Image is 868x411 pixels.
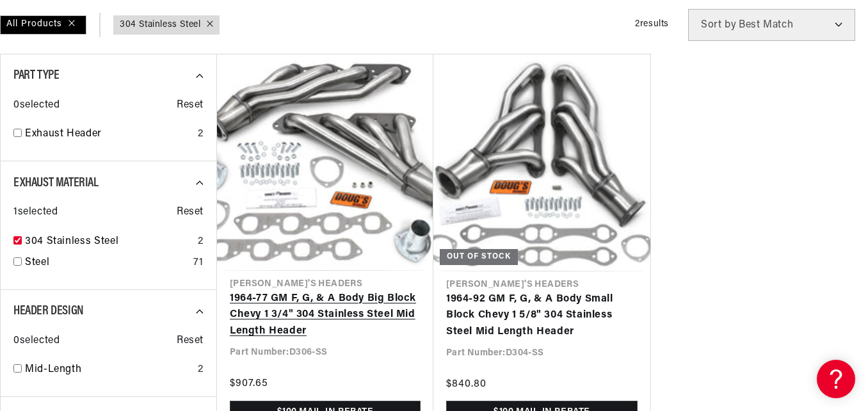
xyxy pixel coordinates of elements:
a: 304 Stainless Steel [120,18,200,32]
span: Header Design [13,305,84,318]
span: Reset [177,97,204,114]
a: 1964-77 GM F, G, & A Body Big Block Chevy 1 3/4" 304 Stainless Steel Mid Length Header [230,291,421,340]
span: Sort by [701,20,736,30]
span: Exhaust Material [13,177,99,189]
a: Steel [25,255,188,271]
span: 2 results [635,19,669,29]
span: Reset [177,204,204,221]
span: 1 selected [13,204,58,221]
div: 71 [193,255,204,271]
select: Sort by [688,9,855,41]
span: 0 selected [13,97,60,114]
span: 0 selected [13,333,60,350]
a: 1964-92 GM F, G, & A Body Small Block Chevy 1 5/8" 304 Stainless Steel Mid Length Header [446,291,638,341]
a: 304 Stainless Steel [25,234,193,250]
div: 2 [198,234,204,250]
a: Exhaust Header [25,126,193,143]
div: 2 [198,362,204,378]
div: 2 [198,126,204,143]
span: Part Type [13,69,59,82]
span: Reset [177,333,204,350]
a: Mid-Length [25,362,193,378]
